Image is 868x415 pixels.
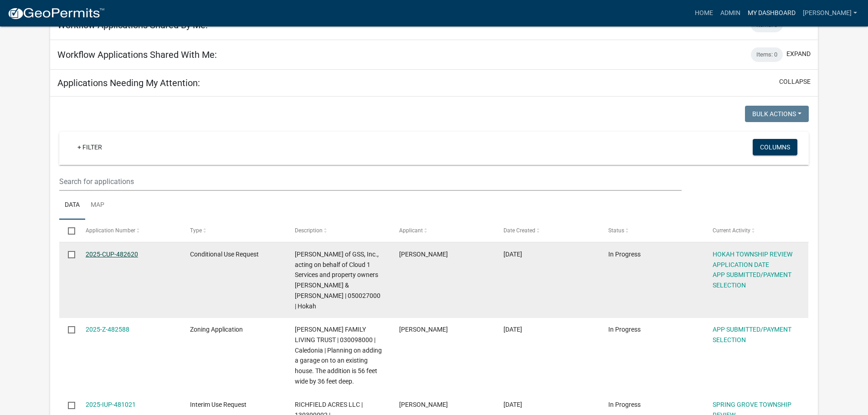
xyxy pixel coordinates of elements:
a: + Filter [70,139,109,155]
span: David Ellenz [399,326,448,333]
span: Type [190,227,202,234]
button: Bulk Actions [745,106,809,122]
span: Date Created [503,227,535,234]
a: APP SUBMITTED/PAYMENT SELECTION [713,326,791,343]
datatable-header-cell: Status [600,220,704,241]
datatable-header-cell: Description [286,220,390,241]
datatable-header-cell: Current Activity [704,220,808,241]
datatable-header-cell: Select [59,220,77,241]
datatable-header-cell: Date Created [495,220,599,241]
a: Home [691,5,717,22]
a: 2025-Z-482588 [86,326,129,333]
button: collapse [779,77,811,87]
a: HOKAH TOWNSHIP REVIEW [713,251,792,258]
a: [PERSON_NAME] [799,5,861,22]
span: Zoning Application [190,326,243,333]
span: In Progress [608,326,641,333]
button: Columns [753,139,797,155]
a: 2025-IUP-481021 [86,401,136,408]
span: Description [295,227,323,234]
div: Items: 0 [751,47,783,62]
span: Mike Huizenga [399,251,448,258]
span: Applicant [399,227,423,234]
a: Map [85,191,110,220]
span: Mike Huizenga of GSS, Inc., acting on behalf of Cloud 1 Services and property owners Jerry & Cind... [295,251,380,310]
a: Data [59,191,85,220]
span: ELLENZ FAMILY LIVING TRUST | 030098000 | Caledonia | Planning on adding a garage on to an existin... [295,326,382,385]
input: Search for applications [59,172,681,191]
span: Status [608,227,624,234]
a: APPLICATION DATE [713,261,769,268]
span: Conditional Use Request [190,251,259,258]
span: Interim Use Request [190,401,247,408]
datatable-header-cell: Applicant [390,220,495,241]
button: expand [786,49,811,59]
span: In Progress [608,401,641,408]
span: 09/19/2025 [503,401,522,408]
span: Application Number [86,227,135,234]
span: 09/23/2025 [503,251,522,258]
span: 09/23/2025 [503,326,522,333]
datatable-header-cell: Application Number [77,220,181,241]
datatable-header-cell: Type [181,220,286,241]
a: APP SUBMITTED/PAYMENT SELECTION [713,271,791,289]
button: expand [786,20,811,29]
a: 2025-CUP-482620 [86,251,138,258]
span: In Progress [608,251,641,258]
span: Current Activity [713,227,750,234]
span: Jack Hinz [399,401,448,408]
a: My Dashboard [744,5,799,22]
a: Admin [717,5,744,22]
h5: Applications Needing My Attention: [57,77,200,88]
h5: Workflow Applications Shared With Me: [57,49,217,60]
